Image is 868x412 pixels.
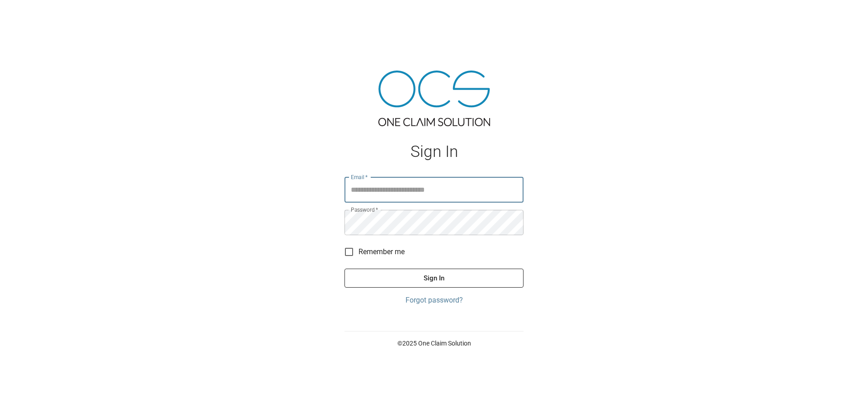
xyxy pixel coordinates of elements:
p: © 2025 One Claim Solution [344,339,524,348]
h1: Sign In [344,142,524,161]
span: Remember me [359,246,405,257]
img: ocs-logo-white-transparent.png [11,5,47,24]
button: Sign In [344,269,524,288]
label: Email [351,173,368,181]
label: Password [351,206,378,213]
img: ocs-logo-tra.png [378,71,490,126]
a: Forgot password? [344,295,524,306]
